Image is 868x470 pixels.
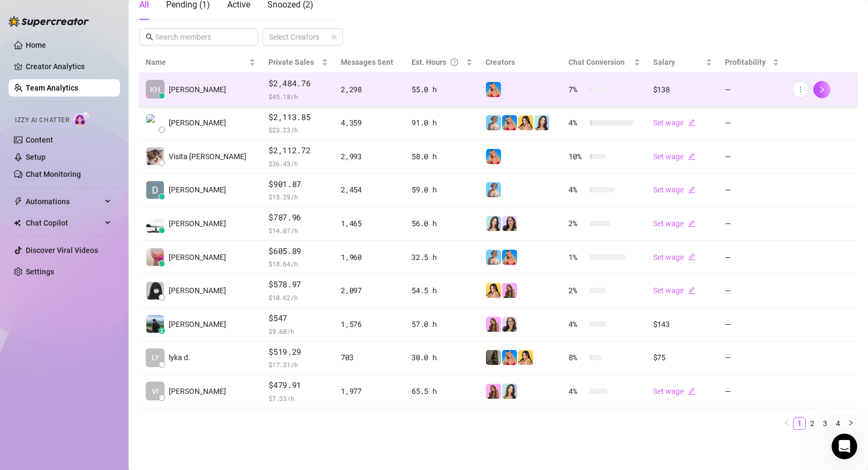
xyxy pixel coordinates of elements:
a: Set wageedit [653,118,695,127]
a: Team Analytics [26,84,78,92]
a: 3 [819,417,831,429]
span: $ 7.33 /h [268,393,328,404]
li: 3 [819,417,832,430]
span: $2,113.85 [268,111,328,124]
li: Next Page [844,417,857,430]
input: Search members [155,31,243,43]
div: 55.0 h [411,84,472,95]
div: 59.0 h [411,184,472,196]
img: Ari [502,283,517,298]
span: $2,112.72 [268,144,328,157]
th: Name [139,52,262,73]
span: $ 15.29 /h [268,191,328,202]
div: $75 [653,352,712,363]
img: Jocelyn [486,283,501,298]
img: Ashley [486,149,501,164]
span: [PERSON_NAME] [169,117,226,129]
div: 2,454 [341,184,399,196]
img: Shahani Villare… [146,248,164,266]
td: — [719,274,785,308]
span: $ 36.43 /h [268,158,328,169]
span: $547 [268,312,328,325]
div: 1,960 [341,251,399,263]
span: [PERSON_NAME] [169,385,226,397]
span: right [818,86,826,93]
td: — [719,341,785,375]
li: 4 [832,417,844,430]
img: Jocelyn [518,350,533,365]
div: Est. Hours [411,56,463,68]
div: 703 [341,352,399,363]
span: Chat Copilot [26,214,102,232]
img: Cris Napay [146,282,164,300]
img: Ashley [502,115,517,130]
td: — [719,174,785,207]
a: Set wageedit [653,185,695,194]
a: Set wageedit [653,387,695,396]
a: Settings [26,267,54,276]
div: z [159,327,165,334]
div: 30.0 h [411,352,472,363]
span: Izzy AI Chatter [15,115,69,125]
span: Profitability [725,58,766,66]
div: 2,993 [341,151,399,162]
img: Wyne [146,215,164,233]
img: John [146,315,164,333]
span: Name [146,56,247,68]
span: 4 % [568,117,586,129]
span: thunderbolt [14,197,23,206]
a: Set wageedit [653,253,695,262]
a: Discover Viral Videos [26,246,98,255]
span: lyka d. [169,352,190,363]
span: $ 14.07 /h [268,225,328,236]
img: Brandy [486,350,501,365]
div: 56.0 h [411,218,472,229]
span: $2,484.76 [268,77,328,90]
span: KH [150,84,160,95]
span: question-circle [451,56,458,68]
span: team [331,34,337,40]
span: [PERSON_NAME] [169,285,226,296]
td: — [719,140,785,174]
img: Ashley [502,350,517,365]
div: 4,359 [341,117,399,129]
span: 4 % [568,184,586,196]
div: 54.5 h [411,285,472,296]
img: Vanessa [486,182,501,197]
span: edit [688,387,695,395]
a: Set wageedit [653,219,695,228]
th: Creators [479,52,563,73]
a: Home [26,41,46,49]
span: Chat Conversion [568,58,625,66]
span: [PERSON_NAME] [169,84,226,95]
img: Sami [502,317,517,332]
img: Vanessa [486,115,501,130]
img: Ashley [502,250,517,265]
li: Previous Page [780,417,793,430]
img: Ashley [486,82,501,97]
span: Automations [26,193,102,210]
span: VI [152,385,159,397]
a: Chat Monitoring [26,170,81,178]
td: — [719,308,785,341]
a: Set wageedit [653,286,695,295]
img: Ari [486,317,501,332]
span: 8 % [568,352,586,363]
img: Chat Copilot [14,219,21,227]
div: 65.5 h [411,385,472,397]
span: 2 % [568,218,586,229]
td: — [719,375,785,408]
img: Amelia [486,216,501,231]
a: Creator Analytics [26,58,111,75]
div: 1,576 [341,318,399,330]
span: edit [688,253,695,260]
span: $ 18.64 /h [268,258,328,269]
span: 1 % [568,251,586,263]
span: $787.96 [268,211,328,224]
span: Visita [PERSON_NAME] [169,151,246,162]
td: — [719,241,785,274]
div: 1,465 [341,218,399,229]
span: 4 % [568,385,586,397]
button: left [780,417,793,430]
img: Amelia [534,115,549,130]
